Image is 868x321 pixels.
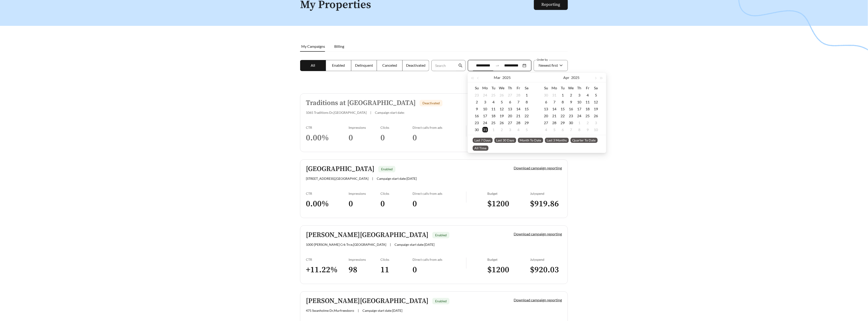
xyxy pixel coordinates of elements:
[499,99,505,105] div: 5
[382,63,397,67] span: Canceled
[482,99,488,105] div: 3
[524,106,530,112] div: 15
[550,112,559,119] td: 2025-04-21
[413,199,466,209] h3: 0
[592,92,600,99] td: 2025-04-05
[507,106,513,112] div: 13
[491,127,496,132] div: 1
[516,113,521,119] div: 21
[560,92,566,98] div: 1
[552,120,557,126] div: 28
[306,297,428,305] h5: [PERSON_NAME][GEOGRAPHIC_DATA]
[514,99,523,105] td: 2025-03-07
[482,113,488,119] div: 17
[593,113,599,119] div: 26
[514,126,523,133] td: 2025-04-04
[390,243,391,246] span: |
[506,92,514,99] td: 2025-02-27
[473,84,481,92] th: Su
[306,309,354,312] span: 475 Swanholme Dr , Murfreesboro
[575,112,584,119] td: 2025-04-24
[584,126,592,133] td: 2025-05-09
[495,63,500,68] span: to
[370,111,371,114] span: |
[518,138,543,143] span: Month To Date
[584,112,592,119] td: 2025-04-25
[571,138,598,143] span: Quarter To Date
[514,92,523,99] td: 2025-02-28
[523,84,531,92] th: Sa
[568,113,574,119] div: 23
[543,120,549,126] div: 27
[568,120,574,126] div: 30
[413,133,466,143] h3: 0
[575,84,584,92] th: Th
[542,119,550,126] td: 2025-04-27
[332,63,345,67] span: Enabled
[523,105,531,112] td: 2025-03-15
[381,167,393,171] span: Enabled
[506,99,514,105] td: 2025-03-06
[473,126,481,133] td: 2025-03-30
[474,106,480,112] div: 9
[482,120,488,126] div: 24
[542,92,550,99] td: 2025-03-30
[560,99,566,105] div: 8
[507,99,513,105] div: 6
[381,199,413,209] h3: 0
[543,99,549,105] div: 6
[585,99,591,105] div: 11
[474,92,480,98] div: 23
[593,106,599,112] div: 19
[575,92,584,99] td: 2025-04-03
[575,99,584,105] td: 2025-04-10
[487,265,530,275] h3: $ 1200
[592,112,600,119] td: 2025-04-26
[381,265,413,275] h3: 11
[334,44,344,48] span: Billing
[585,106,591,112] div: 18
[372,177,373,180] span: |
[300,159,568,218] a: [GEOGRAPHIC_DATA]Enabled[STREET_ADDRESS],[GEOGRAPHIC_DATA]|Campaign start date:[DATE]Download cam...
[507,127,513,132] div: 3
[306,192,349,195] div: CTR
[559,105,567,112] td: 2025-04-15
[559,112,567,119] td: 2025-04-22
[506,112,514,119] td: 2025-03-20
[577,113,582,119] div: 24
[564,73,570,82] button: Apr
[489,105,498,112] td: 2025-03-11
[499,106,505,112] div: 12
[523,112,531,119] td: 2025-03-22
[306,265,349,275] h3: + 11.22 %
[568,106,574,112] div: 16
[481,99,489,105] td: 2025-03-03
[585,92,591,98] div: 4
[524,92,530,98] div: 1
[300,93,568,152] a: Traditions at [GEOGRAPHIC_DATA]Deactivated1065 Traditions Dr,[GEOGRAPHIC_DATA]|Campaign start dat...
[489,126,498,133] td: 2025-04-01
[474,120,480,126] div: 23
[523,99,531,105] td: 2025-03-08
[489,84,498,92] th: Tu
[506,84,514,92] th: Th
[552,99,557,105] div: 7
[358,309,359,312] span: |
[506,105,514,112] td: 2025-03-13
[524,120,530,126] div: 29
[577,127,582,132] div: 8
[473,92,481,99] td: 2025-02-23
[473,99,481,105] td: 2025-03-02
[552,92,557,98] div: 31
[567,112,575,119] td: 2025-04-23
[514,112,523,119] td: 2025-03-21
[491,120,496,126] div: 25
[507,92,513,98] div: 27
[489,112,498,119] td: 2025-03-18
[560,127,566,132] div: 6
[494,73,500,82] button: Mar
[491,106,496,112] div: 11
[593,120,599,126] div: 3
[435,233,447,237] span: Enabled
[523,119,531,126] td: 2025-03-29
